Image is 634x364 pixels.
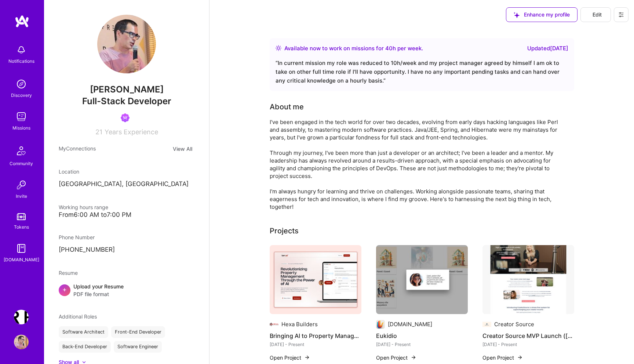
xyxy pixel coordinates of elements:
img: teamwork [14,109,29,124]
p: [PHONE_NUMBER] [59,245,194,254]
h4: Bringing AI to Property Management [270,331,361,341]
span: Working hours range [59,204,108,210]
img: logo [15,15,29,28]
div: Front-End Developer [111,326,165,338]
h4: Eukidio [376,331,468,341]
button: Edit [580,7,611,22]
div: Projects [270,225,299,236]
div: Hexa Builders [281,320,318,328]
div: Creator Source [494,320,534,328]
div: About me [270,101,304,112]
span: + [62,285,67,293]
img: arrow-right [411,354,416,360]
div: Software Architect [59,326,108,338]
button: Enhance my profile [506,7,577,22]
img: Been on Mission [121,113,130,122]
img: Eukidio [376,245,468,314]
button: Open Project [482,354,523,361]
div: Tokens [14,223,29,231]
img: Company logo [482,320,491,329]
div: Updated [DATE] [527,44,568,53]
a: User Avatar [12,335,30,349]
button: View All [171,145,194,153]
img: User Avatar [14,335,29,349]
span: Edit [590,11,602,18]
span: Phone Number [59,234,95,240]
img: Bringing AI to Property Management [270,245,361,314]
div: [DATE] - Present [270,341,361,348]
h4: Creator Source MVP Launch ([DOMAIN_NAME] Project) [482,331,574,341]
div: Software Engineer [114,341,162,353]
button: Open Project [270,354,310,361]
div: [DOMAIN_NAME] [388,320,432,328]
button: Open Project [376,354,416,361]
img: bell [14,43,29,57]
div: Missions [12,124,30,132]
span: Enhance my profile [514,11,570,18]
img: discovery [14,77,29,91]
div: Back-End Developer [59,341,111,353]
div: [DATE] - Present [482,341,574,348]
span: Full-Stack Developer [82,96,171,106]
span: 21 [95,128,102,136]
span: Years Experience [105,128,158,136]
span: 40 [385,45,393,52]
img: arrow-right [304,354,310,360]
span: My Connections [59,145,96,153]
span: [PERSON_NAME] [59,84,194,95]
a: Terr.ai: Building an Innovative Real Estate Platform [12,310,30,324]
div: Invite [16,192,27,200]
img: User Avatar [97,15,156,73]
div: Upload your Resume [73,283,124,298]
div: [DOMAIN_NAME] [4,256,39,263]
div: +Upload your ResumePDF file format [59,283,194,298]
div: From 6:00 AM to 7:00 PM [59,211,194,219]
div: Notifications [8,57,34,65]
div: Location [59,168,194,175]
img: Community [12,142,30,160]
span: PDF file format [73,290,124,298]
div: [DATE] - Present [376,341,468,348]
img: Invite [14,178,29,192]
img: Terr.ai: Building an Innovative Real Estate Platform [14,310,29,324]
img: Company logo [376,320,385,329]
p: [GEOGRAPHIC_DATA], [GEOGRAPHIC_DATA] [59,180,194,189]
span: Additional Roles [59,313,97,320]
div: Discovery [11,91,32,99]
div: Community [10,160,33,167]
img: guide book [14,241,29,256]
img: Availability [276,45,281,51]
span: Resume [59,270,78,276]
img: Creator Source MVP Launch (A.Team Project) [482,245,574,314]
img: Company logo [270,320,278,329]
i: icon SuggestedTeams [514,12,520,18]
div: Available now to work on missions for h per week . [284,44,423,53]
img: arrow-right [517,354,523,360]
img: tokens [17,213,26,220]
div: “ In current mission my role was reduced to 10h/week and my project manager agreed by himself I a... [276,59,568,85]
div: I've been engaged in the tech world for over two decades, evolving from early days hacking langua... [270,118,563,211]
